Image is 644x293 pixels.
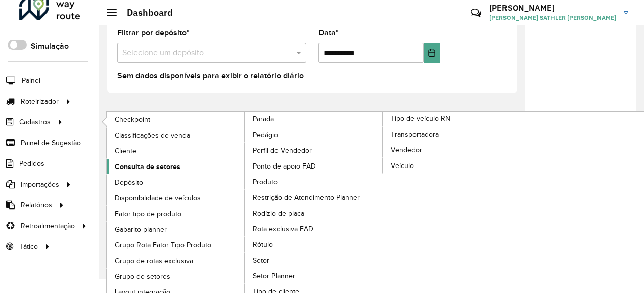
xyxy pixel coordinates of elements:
[253,239,273,250] span: Rótulo
[424,43,440,63] button: Choose Date
[245,190,383,205] a: Restrição de Atendimento Planner
[22,75,40,86] span: Painel
[107,159,245,174] a: Consulta de setores
[253,192,360,203] span: Restrição de Atendimento Planner
[31,40,69,52] label: Simulação
[115,193,201,203] span: Disponibilidade de veículos
[383,158,521,173] a: Veículo
[19,241,38,252] span: Tático
[245,268,383,283] a: Setor Planner
[245,143,383,158] a: Perfil de Vendedor
[245,237,383,252] a: Rótulo
[19,117,51,128] span: Cadastros
[21,221,75,231] span: Retroalimentação
[107,269,245,284] a: Grupo de setores
[117,7,173,18] h2: Dashboard
[245,174,383,189] a: Produto
[383,127,521,142] a: Transportadora
[253,130,278,140] span: Pedágio
[107,190,245,205] a: Disponibilidade de veículos
[115,256,193,266] span: Grupo de rotas exclusiva
[107,128,245,143] a: Classificações de venda
[117,70,304,82] label: Sem dados disponíveis para exibir o relatório diário
[115,271,170,282] span: Grupo de setores
[21,138,81,148] span: Painel de Sugestão
[253,161,316,172] span: Ponto de apoio FAD
[465,2,487,24] a: Contato Rápido
[253,145,312,156] span: Perfil de Vendedor
[245,221,383,236] a: Rota exclusiva FAD
[115,114,150,125] span: Checkpoint
[489,13,616,22] span: [PERSON_NAME] SATHLER [PERSON_NAME]
[21,200,52,211] span: Relatórios
[391,160,414,171] span: Veículo
[19,158,44,169] span: Pedidos
[21,179,59,190] span: Importações
[115,130,190,141] span: Classificações de venda
[107,237,245,253] a: Grupo Rota Fator Tipo Produto
[253,271,295,281] span: Setor Planner
[115,177,143,188] span: Depósito
[117,27,190,39] label: Filtrar por depósito
[318,27,339,39] label: Data
[253,224,313,234] span: Rota exclusiva FAD
[253,177,278,187] span: Produto
[107,222,245,237] a: Gabarito planner
[383,142,521,157] a: Vendedor
[391,129,439,140] span: Transportadora
[489,3,616,13] h3: [PERSON_NAME]
[245,205,383,221] a: Rodízio de placa
[21,96,59,107] span: Roteirizador
[115,240,211,250] span: Grupo Rota Fator Tipo Produto
[391,113,450,124] span: Tipo de veículo RN
[115,208,181,219] span: Fator tipo de produto
[245,253,383,268] a: Setor
[253,208,304,219] span: Rodízio de placa
[115,224,167,235] span: Gabarito planner
[391,145,422,155] span: Vendedor
[245,127,383,142] a: Pedágio
[107,206,245,221] a: Fator tipo de produto
[115,146,136,156] span: Cliente
[107,112,245,127] a: Checkpoint
[115,161,180,172] span: Consulta de setores
[107,143,245,158] a: Cliente
[253,255,269,266] span: Setor
[245,158,383,174] a: Ponto de apoio FAD
[253,114,274,124] span: Parada
[107,175,245,190] a: Depósito
[107,253,245,268] a: Grupo de rotas exclusiva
